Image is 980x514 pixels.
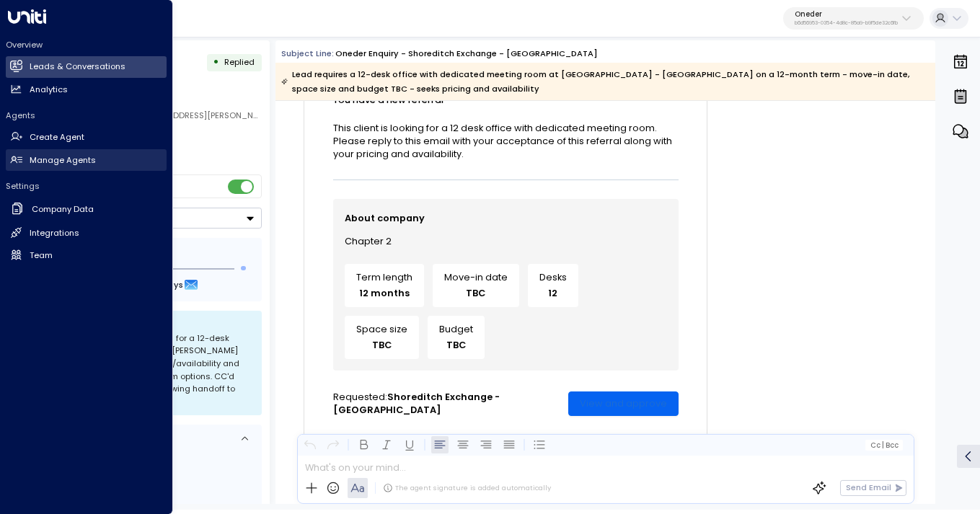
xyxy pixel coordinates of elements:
span: In about 6 days [117,277,183,293]
span: | [881,441,883,449]
h2: Leads & Conversations [30,61,125,73]
div: 12 months [356,285,412,301]
div: Move-in date [444,270,508,285]
button: Onederb6d56953-0354-4d8c-85a9-b9f5de32c6fb [783,7,924,30]
div: 12 [539,285,567,301]
div: Lead requires a 12-desk office with dedicated meeting room at [GEOGRAPHIC_DATA] - [GEOGRAPHIC_DAT... [281,67,928,96]
div: Budget [439,322,473,337]
h2: Agents [6,110,167,121]
h2: Analytics [30,84,68,96]
div: TBC [356,337,407,353]
p: This client is looking for a 12 desk office with dedicated meeting room. Please reply to this ema... [333,122,679,161]
h2: Settings [6,180,167,192]
a: Manage Agents [6,149,167,171]
div: • [213,52,219,73]
h2: Manage Agents [30,154,96,167]
td: Requested: [333,391,560,417]
button: Cc|Bcc [865,440,903,451]
p: b6d56953-0354-4d8c-85a9-b9f5de32c6fb [795,20,898,26]
a: Create Agent [6,127,167,149]
span: [PERSON_NAME][EMAIL_ADDRESS][PERSON_NAME][DOMAIN_NAME] [69,110,342,121]
div: Term length [356,270,412,285]
a: Integrations [6,222,167,244]
div: Oneder Enquiry - Shoreditch Exchange - [GEOGRAPHIC_DATA] [335,48,598,60]
span: Replied [224,56,255,68]
h2: Company Data [32,203,94,216]
div: Desks [539,270,567,285]
button: Undo [301,436,318,453]
h2: Create Agent [30,131,84,143]
div: The agent signature is added automatically [383,483,551,493]
h2: Team [30,249,53,262]
div: Space size [356,322,407,337]
a: Analytics [6,79,167,100]
div: TBC [439,337,473,353]
a: Company Data [6,198,167,221]
h2: Integrations [30,227,79,239]
div: TBC [444,285,508,301]
div: About company [345,211,425,234]
div: Chapter 2 [345,234,425,249]
p: Oneder [795,10,898,19]
strong: Shoreditch Exchange - [GEOGRAPHIC_DATA] [333,391,502,416]
span: Cc Bcc [870,441,898,449]
div: Follow Up Sequence [56,247,252,260]
span: Subject Line: [281,48,334,59]
a: View and approve [568,391,679,416]
a: Team [6,244,167,266]
h2: Overview [6,39,167,50]
div: Next Follow Up: [56,277,252,293]
button: Redo [324,436,341,453]
a: Leads & Conversations [6,56,167,78]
